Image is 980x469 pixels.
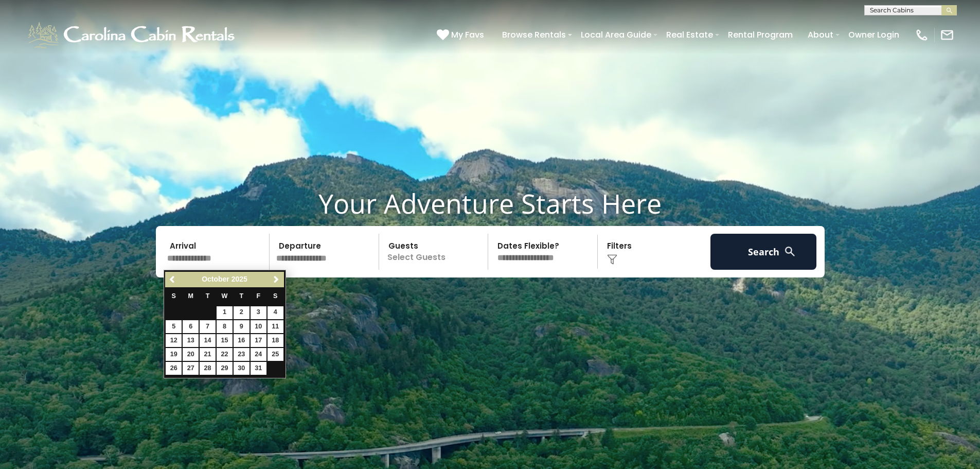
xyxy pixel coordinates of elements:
[661,26,718,44] a: Real Estate
[183,334,199,347] a: 13
[200,348,216,361] a: 21
[783,245,796,258] img: search-regular-white.png
[183,320,199,333] a: 6
[217,306,233,319] a: 1
[217,362,233,375] a: 29
[723,26,798,44] a: Rental Program
[172,292,176,300] span: Sunday
[234,334,250,347] a: 16
[234,362,250,375] a: 30
[268,334,283,347] a: 18
[166,362,182,375] a: 26
[251,348,266,361] a: 24
[843,26,904,44] a: Owner Login
[206,292,210,300] span: Tuesday
[166,334,182,347] a: 12
[273,292,277,300] span: Saturday
[234,320,250,333] a: 9
[710,234,817,270] button: Search
[222,292,228,300] span: Wednesday
[183,348,199,361] a: 20
[251,334,266,347] a: 17
[270,273,283,286] a: Next
[231,275,247,283] span: 2025
[166,320,182,333] a: 5
[26,20,239,50] img: White-1-1-2.png
[188,292,193,300] span: Monday
[200,320,216,333] a: 7
[437,28,487,42] a: My Favs
[217,320,233,333] a: 8
[272,275,280,284] span: Next
[268,306,283,319] a: 4
[166,273,179,286] a: Previous
[234,348,250,361] a: 23
[268,320,283,333] a: 11
[915,28,929,42] img: phone-regular-white.png
[200,334,216,347] a: 14
[202,275,229,283] span: October
[497,26,571,44] a: Browse Rentals
[607,254,617,265] img: filter--v1.png
[251,320,266,333] a: 10
[217,348,233,361] a: 22
[234,306,250,319] a: 2
[8,187,972,219] h1: Your Adventure Starts Here
[268,348,283,361] a: 25
[251,362,266,375] a: 31
[251,306,266,319] a: 3
[451,28,484,41] span: My Favs
[576,26,656,44] a: Local Area Guide
[803,26,839,44] a: About
[217,334,233,347] a: 15
[183,362,199,375] a: 27
[169,275,177,284] span: Previous
[256,292,260,300] span: Friday
[200,362,216,375] a: 28
[166,348,182,361] a: 19
[382,234,488,270] p: Select Guests
[240,292,244,300] span: Thursday
[940,28,954,42] img: mail-regular-white.png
